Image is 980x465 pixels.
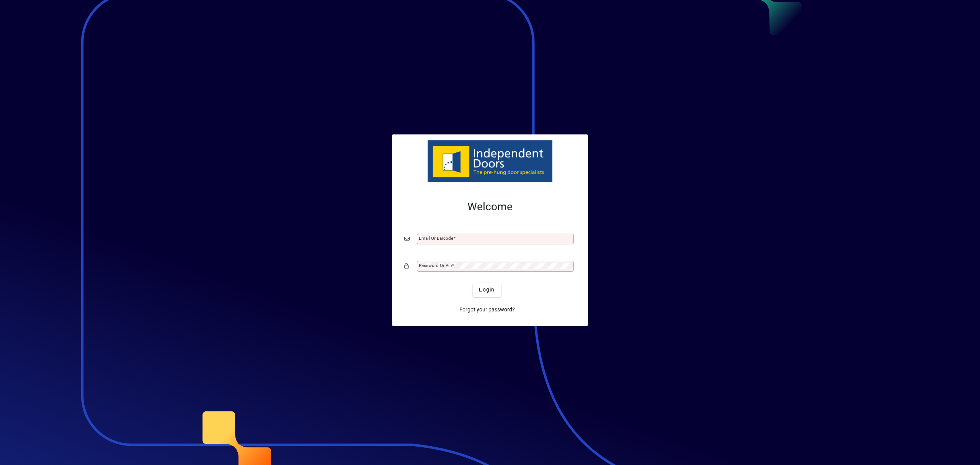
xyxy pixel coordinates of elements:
button: Login [473,283,501,297]
h2: Welcome [404,200,576,213]
mat-label: Password or Pin [419,263,452,268]
mat-label: Email or Barcode [419,236,453,241]
span: Forgot your password? [459,306,515,314]
span: Login [479,286,495,294]
a: Forgot your password? [456,303,518,317]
